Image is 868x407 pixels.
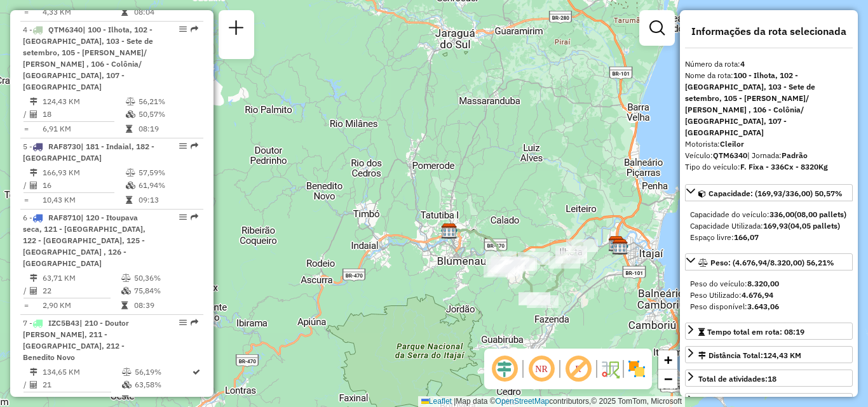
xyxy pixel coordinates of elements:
a: OpenStreetMap [496,397,550,406]
div: Peso: (4.676,94/8.320,00) 56,21% [685,273,853,317]
i: Tempo total em rota [122,396,128,403]
td: 21 [42,378,121,391]
strong: (04,05 pallets) [788,221,840,230]
span: QTM6340 [48,25,83,34]
span: − [664,371,672,387]
td: / [23,284,29,297]
td: 56,21% [138,95,198,108]
strong: 4 [740,59,745,69]
strong: QTM6340 [713,150,747,160]
strong: Padrão [782,150,808,160]
em: Opções [179,319,187,326]
span: Total de atividades: [698,374,776,384]
img: CDD Blumenau [441,223,458,239]
img: Fluxo de ruas [600,359,620,379]
i: % de utilização da cubagem [126,182,135,189]
span: | 100 - Ilhota, 102 - [GEOGRAPHIC_DATA], 103 - Sete de setembro, 105 - [PERSON_NAME]/ [PERSON_NAM... [23,25,153,91]
div: Map data © contributors,© 2025 TomTom, Microsoft [418,396,685,407]
div: Peso Utilizado: [690,290,848,301]
td: 16 [42,179,125,192]
div: Veículo: [685,150,853,161]
a: Capacidade: (169,93/336,00) 50,57% [685,184,853,201]
em: Rota exportada [191,213,198,221]
span: Ocultar deslocamento [489,354,520,384]
i: % de utilização do peso [121,274,131,282]
i: Tempo total em rota [121,8,128,16]
em: Opções [179,213,187,221]
i: Tempo total em rota [121,302,128,309]
a: Tempo total em rota: 08:19 [685,323,853,340]
td: 6,91 KM [42,123,125,135]
div: Capacidade do veículo: [690,209,848,220]
i: Distância Total [30,169,37,177]
div: Tipo do veículo: [685,161,853,173]
td: 57,59% [138,166,198,179]
td: = [23,6,29,18]
td: 63,71 KM [42,272,121,284]
div: Nome da rota: [685,70,853,138]
strong: 3.643,06 [747,302,779,311]
td: / [23,378,29,391]
td: 50,36% [133,272,198,284]
em: Opções [179,142,187,150]
td: 2,90 KM [42,299,121,312]
em: Rota exportada [191,142,198,150]
i: Distância Total [30,98,37,105]
td: 75,84% [133,284,198,297]
strong: 336,00 [770,210,794,219]
em: Rota exportada [191,25,198,33]
i: Total de Atividades [30,182,37,189]
i: % de utilização do peso [122,368,132,376]
span: 6 - [23,213,146,268]
td: 08:19 [138,123,198,135]
a: Zoom in [658,350,677,370]
span: 124,43 KM [763,350,801,360]
td: 10,43 KM [42,194,125,206]
div: Peso disponível: [690,301,848,312]
strong: 8.320,00 [747,279,779,288]
span: 4 - [23,25,153,91]
td: 09:14 [134,393,191,406]
i: Total de Atividades [30,110,37,118]
strong: 18 [768,374,776,384]
span: 5 - [23,142,154,163]
span: Peso: (4.676,94/8.320,00) 56,21% [710,258,834,267]
img: CDD Itajaí [608,236,625,252]
td: = [23,123,29,135]
strong: (08,00 pallets) [794,210,846,219]
a: Peso: (4.676,94/8.320,00) 56,21% [685,253,853,270]
i: Rota otimizada [193,368,200,376]
em: Opções [179,25,187,33]
div: Espaço livre: [690,232,848,243]
td: 134,65 KM [42,366,121,378]
a: Exibir filtros [644,15,670,41]
span: Capacidade: (169,93/336,00) 50,57% [709,189,843,198]
span: | 181 - Indaial, 182 - [GEOGRAPHIC_DATA] [23,142,154,163]
strong: F. Fixa - 336Cx - 8320Kg [740,162,828,171]
span: IZC5B43 [48,318,79,328]
span: Ocultar NR [526,354,557,384]
div: Capacidade: (169,93/336,00) 50,57% [685,204,853,248]
span: RAF8730 [48,142,81,151]
td: = [23,299,29,312]
i: Distância Total [30,274,37,282]
td: 6,41 KM [42,393,121,406]
span: | 120 - Itoupava seca, 121 - [GEOGRAPHIC_DATA], 122 - [GEOGRAPHIC_DATA], 125 - [GEOGRAPHIC_DATA] ... [23,213,146,268]
span: + [664,352,672,368]
span: Peso do veículo: [690,279,779,288]
div: Distância Total: [698,350,801,361]
td: 124,43 KM [42,95,125,108]
span: | [454,397,456,406]
i: % de utilização da cubagem [126,110,135,118]
td: 09:13 [138,194,198,206]
span: 7 - [23,318,129,362]
a: Nova sessão e pesquisa [224,15,249,44]
strong: Cleilor [720,139,744,149]
i: Total de Atividades [30,381,37,389]
a: Zoom out [658,370,677,389]
i: % de utilização do peso [126,169,135,177]
i: % de utilização da cubagem [121,287,131,295]
i: Total de Atividades [30,287,37,295]
td: 08:04 [133,6,198,18]
span: | 210 - Doutor [PERSON_NAME], 211 - [GEOGRAPHIC_DATA], 212 - Benedito Novo [23,318,129,362]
